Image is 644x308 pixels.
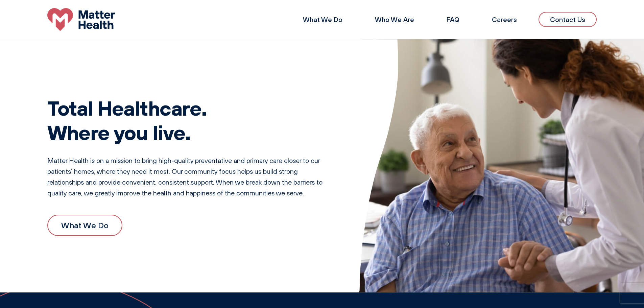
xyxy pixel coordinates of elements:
[447,15,459,24] a: FAQ
[492,15,517,24] a: Careers
[47,215,122,236] a: What We Do
[375,15,414,24] a: Who We Are
[47,96,332,144] h1: Total Healthcare. Where you live.
[303,15,342,24] a: What We Do
[47,155,332,198] p: Matter Health is on a mission to bring high-quality preventative and primary care closer to our p...
[539,12,597,27] a: Contact Us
